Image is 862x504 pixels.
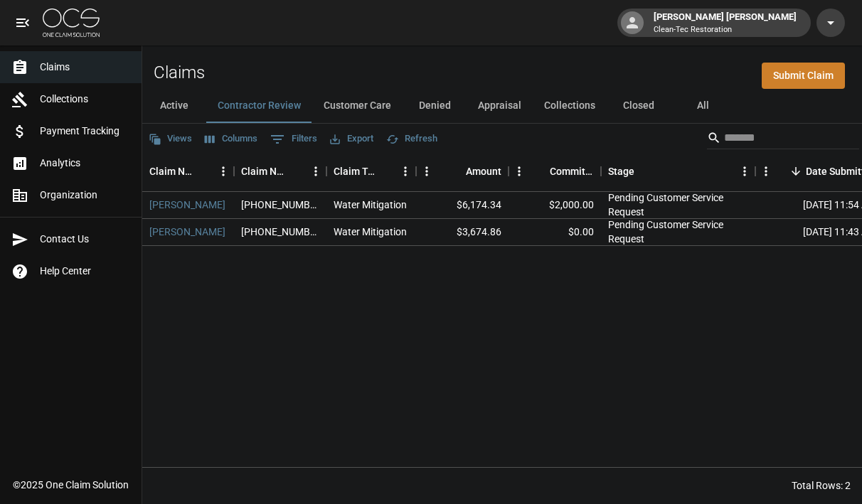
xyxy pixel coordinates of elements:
[40,60,130,75] span: Claims
[213,161,234,182] button: Menu
[40,264,130,279] span: Help Center
[509,151,601,191] div: Committed Amount
[154,63,205,83] h2: Claims
[416,161,437,182] button: Menu
[145,128,196,150] button: Views
[416,219,509,246] div: $3,674.86
[608,191,748,219] div: Pending Customer Service Request
[786,161,806,181] button: Sort
[201,128,261,150] button: Select columns
[762,63,845,89] a: Submit Claim
[234,151,326,191] div: Claim Number
[416,192,509,219] div: $6,174.34
[734,161,755,182] button: Menu
[326,128,377,150] button: Export
[149,225,225,239] a: [PERSON_NAME]
[375,161,395,181] button: Sort
[13,478,129,492] div: © 2025 One Claim Solution
[509,192,601,219] div: $2,000.00
[607,89,671,123] button: Closed
[285,161,305,181] button: Sort
[149,151,193,191] div: Claim Name
[530,161,550,181] button: Sort
[193,161,213,181] button: Sort
[40,156,130,171] span: Analytics
[305,161,326,182] button: Menu
[326,151,416,191] div: Claim Type
[206,89,312,123] button: Contractor Review
[608,218,748,246] div: Pending Customer Service Request
[509,161,530,182] button: Menu
[648,10,802,36] div: [PERSON_NAME] [PERSON_NAME]
[334,198,407,212] div: Water Mitigation
[403,89,467,123] button: Denied
[509,219,601,246] div: $0.00
[334,151,375,191] div: Claim Type
[40,232,130,247] span: Contact Us
[142,151,234,191] div: Claim Name
[601,151,755,191] div: Stage
[416,151,509,191] div: Amount
[792,478,851,493] div: Total Rows: 2
[395,161,416,182] button: Menu
[241,151,285,191] div: Claim Number
[312,89,403,123] button: Customer Care
[467,89,533,123] button: Appraisal
[142,89,862,123] div: dynamic tabs
[40,124,130,139] span: Payment Tracking
[654,24,797,36] p: Clean-Tec Restoration
[40,188,130,203] span: Organization
[9,9,37,37] button: open drawer
[241,225,319,239] div: 1006-18-2882
[707,127,859,152] div: Search
[149,198,225,212] a: [PERSON_NAME]
[466,151,501,191] div: Amount
[40,92,130,107] span: Collections
[241,198,319,212] div: 1006-18-2882
[446,161,466,181] button: Sort
[550,151,594,191] div: Committed Amount
[755,161,777,182] button: Menu
[634,161,654,181] button: Sort
[43,9,100,37] img: ocs-logo-white-transparent.png
[142,89,206,123] button: Active
[608,151,634,191] div: Stage
[334,225,407,239] div: Water Mitigation
[383,128,441,150] button: Refresh
[533,89,607,123] button: Collections
[671,89,735,123] button: All
[267,128,321,151] button: Show filters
